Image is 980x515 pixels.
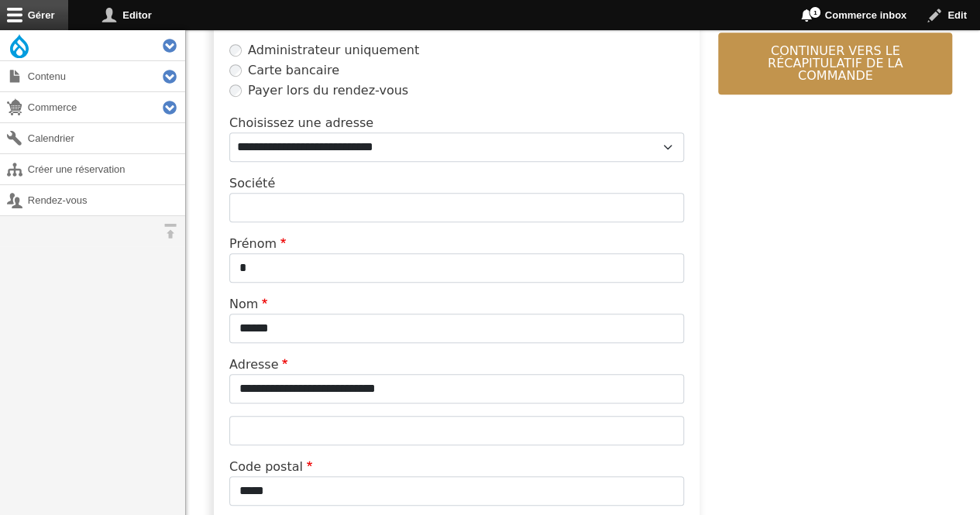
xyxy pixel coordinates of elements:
label: Choisissez une adresse [229,114,373,132]
label: Payer lors du rendez-vous [248,81,408,100]
button: Continuer vers le récapitulatif de la commande [718,33,952,94]
button: Orientation horizontale [155,216,185,246]
label: Code postal [229,458,315,476]
label: Adresse [229,355,291,374]
label: Société [229,174,275,193]
label: Administrateur uniquement [248,41,419,60]
label: Nom [229,295,271,314]
span: 1 [809,6,821,19]
label: Prénom [229,235,290,253]
label: Carte bancaire [248,61,339,80]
